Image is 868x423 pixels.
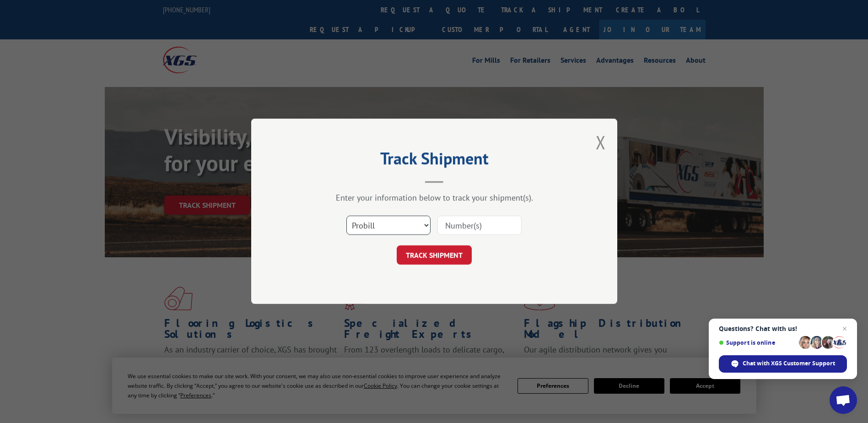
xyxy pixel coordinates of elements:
[719,325,847,332] span: Questions? Chat with us!
[830,386,857,414] div: Open chat
[297,193,571,203] div: Enter your information below to track your shipment(s).
[297,152,571,169] h2: Track Shipment
[437,216,522,235] input: Number(s)
[839,323,850,334] span: Close chat
[719,355,847,373] div: Chat with XGS Customer Support
[596,130,606,154] button: Close modal
[719,339,796,346] span: Support is online
[743,359,835,368] span: Chat with XGS Customer Support
[397,246,472,265] button: TRACK SHIPMENT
